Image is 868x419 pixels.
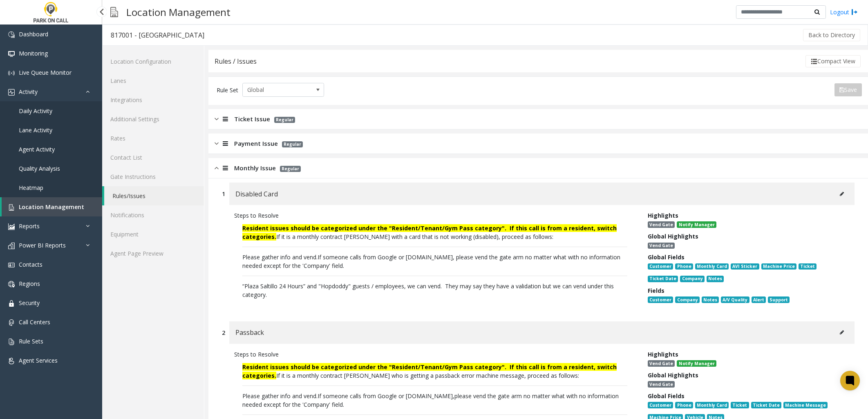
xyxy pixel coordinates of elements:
[215,114,219,124] img: closed
[19,357,58,364] span: Agent Services
[19,126,52,134] span: Lane Activity
[19,165,60,172] span: Quality Analysis
[8,358,15,364] img: 'icon'
[19,241,66,249] span: Power BI Reports
[274,117,295,123] span: Regular
[19,69,72,76] span: Live Queue Monitor
[280,166,301,172] span: Regular
[8,243,15,249] img: 'icon'
[19,299,40,307] span: Security
[122,2,235,22] h3: Location Management
[234,163,276,173] span: Monthly Issue
[102,109,204,129] a: Additional Settings
[102,167,204,186] a: Gate Instructions
[102,52,204,71] a: Location Configuration
[695,263,729,270] span: Monthly Card
[8,204,15,211] img: 'icon'
[8,339,15,345] img: 'icon'
[675,402,693,408] span: Phone
[19,280,40,288] span: Regions
[648,263,673,270] span: Customer
[234,350,635,359] div: Steps to Resolve
[675,263,693,270] span: Phone
[102,90,204,109] a: Integrations
[282,141,303,147] span: Regular
[102,148,204,167] a: Contact List
[242,392,619,408] span: please vend the gate arm no matter what with no information needed except for the 'Company' field.
[8,89,15,96] img: 'icon'
[799,263,817,270] span: Ticket
[102,225,204,244] a: Equipment
[761,263,796,270] span: Machine Price
[8,31,15,38] img: 'icon'
[19,203,84,211] span: Location Management
[675,296,699,303] span: Company
[648,221,675,228] span: Vend Gate
[111,30,204,40] div: 817001 - [GEOGRAPHIC_DATA]
[19,261,43,268] span: Contacts
[19,337,43,345] span: Rule Sets
[215,56,257,67] div: Rules / Issues
[648,253,685,261] span: Global Fields
[102,71,204,90] a: Lanes
[648,350,678,358] span: Highlights
[104,186,204,205] a: Rules/Issues
[19,222,40,230] span: Reports
[19,145,55,153] span: Agent Activity
[648,360,675,367] span: Vend Gate
[102,244,204,263] a: Agent Page Preview
[648,402,673,408] span: Customer
[707,276,724,282] span: Notes
[19,88,38,96] span: Activity
[102,205,204,225] a: Notifications
[8,300,15,307] img: 'icon'
[721,296,749,303] span: A/V Quality
[677,221,716,228] span: Notify Manager
[648,296,673,303] span: Customer
[8,51,15,57] img: 'icon'
[648,381,675,388] span: Vend Gate
[235,327,264,338] span: Passback
[222,189,225,198] div: 1
[19,318,50,326] span: Call Centers
[242,282,627,299] p: “Plaza Saltillo 24 Hours” and "Hopdoddy" guests / employees, we can vend. They may say they have ...
[318,392,454,400] span: If someone calls from Google or [DOMAIN_NAME],
[680,276,704,282] span: Company
[242,224,627,241] p: If it is a monthly contract [PERSON_NAME] with a card that is not working (disabled), proceed as ...
[648,232,698,240] span: Global Highlights
[648,212,678,219] span: Highlights
[234,114,270,124] span: Ticket Issue
[648,371,698,379] span: Global Highlights
[19,49,48,57] span: Monitoring
[242,224,617,241] b: Resident issues should be categorized under the "Resident/Tenant/Gym Pass category". If this call...
[8,70,15,76] img: 'icon'
[702,296,719,303] span: Notes
[234,211,635,220] div: Steps to Resolve
[235,189,278,199] span: Disabled Card
[242,363,617,379] span: Resident issues should be categorized under the "Resident/Tenant/Gym Pass category". If this call...
[19,107,52,115] span: Daily Activity
[215,163,219,173] img: opened
[830,8,858,16] a: Logout
[234,139,278,148] span: Payment Issue
[242,253,620,270] span: If someone calls from Google or [DOMAIN_NAME], please vend the gate arm no matter what with no in...
[648,287,664,294] span: Fields
[805,55,861,67] button: Compact View
[803,29,860,41] button: Back to Directory
[783,402,828,408] span: Machine Message
[19,184,43,192] span: Heatmap
[731,402,749,408] span: Ticket
[110,2,118,22] img: pageIcon
[242,392,627,409] p: Please gather info and vend.
[695,402,729,408] span: Monthly Card
[851,8,858,16] img: logout
[8,223,15,230] img: 'icon'
[677,360,716,367] span: Notify Manager
[648,276,678,282] span: Ticket Date
[243,83,307,96] span: Global
[19,30,48,38] span: Dashboard
[648,243,675,249] span: Vend Gate
[242,253,627,270] p: Please gather info and vend.
[8,319,15,326] img: 'icon'
[752,296,766,303] span: Alert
